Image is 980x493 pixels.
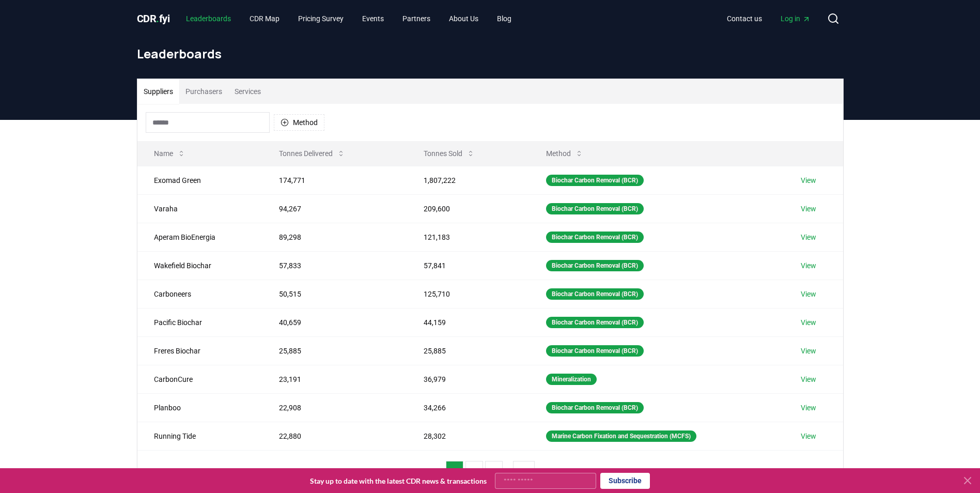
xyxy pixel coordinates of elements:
h1: Leaderboards [137,45,844,62]
a: Blog [489,9,520,28]
td: Wakefield Biochar [137,251,263,280]
button: 3 [485,461,503,482]
div: Biochar Carbon Removal (BCR) [546,260,644,271]
td: 121,183 [407,223,530,251]
button: Name [146,143,194,164]
td: Varaha [137,194,263,223]
a: Log in [772,9,819,28]
a: About Us [441,9,487,28]
td: 174,771 [262,166,407,194]
button: Suppliers [137,79,179,104]
a: Contact us [719,9,770,28]
td: CarbonCure [137,365,263,393]
div: Marine Carbon Fixation and Sequestration (MCFS) [546,430,696,442]
a: View [801,431,816,441]
a: View [801,232,816,242]
a: View [801,260,816,271]
td: 25,885 [262,336,407,365]
button: Tonnes Sold [415,143,483,164]
td: Freres Biochar [137,336,263,365]
button: Tonnes Delivered [271,143,353,164]
td: Pacific Biochar [137,308,263,336]
a: View [801,403,816,413]
td: 94,267 [262,194,407,223]
a: View [801,289,816,299]
td: 57,833 [262,251,407,280]
li: ... [505,465,511,477]
button: 21 [513,461,535,482]
td: 36,979 [407,365,530,393]
td: 22,880 [262,422,407,450]
a: View [801,317,816,328]
div: Biochar Carbon Removal (BCR) [546,345,644,357]
button: Method [274,114,324,131]
td: 89,298 [262,223,407,251]
span: . [156,12,159,25]
td: 44,159 [407,308,530,336]
button: Services [228,79,267,104]
a: View [801,204,816,214]
nav: Main [178,9,520,28]
div: Biochar Carbon Removal (BCR) [546,232,644,243]
td: Carboneers [137,280,263,308]
td: Running Tide [137,422,263,450]
div: Biochar Carbon Removal (BCR) [546,288,644,300]
td: 40,659 [262,308,407,336]
button: 1 [446,461,463,482]
a: Partners [394,9,439,28]
div: Biochar Carbon Removal (BCR) [546,175,644,186]
td: 57,841 [407,251,530,280]
a: Events [354,9,392,28]
div: Mineralization [546,374,597,385]
td: 25,885 [407,336,530,365]
td: 209,600 [407,194,530,223]
td: Exomad Green [137,166,263,194]
td: 125,710 [407,280,530,308]
nav: Main [719,9,819,28]
a: CDR Map [241,9,288,28]
a: View [801,175,816,186]
div: Biochar Carbon Removal (BCR) [546,402,644,413]
td: 28,302 [407,422,530,450]
a: Leaderboards [178,9,239,28]
td: Planboo [137,393,263,422]
div: Biochar Carbon Removal (BCR) [546,317,644,328]
td: 34,266 [407,393,530,422]
td: 23,191 [262,365,407,393]
td: Aperam BioEnergia [137,223,263,251]
td: 22,908 [262,393,407,422]
div: Biochar Carbon Removal (BCR) [546,203,644,214]
button: next page [537,461,554,482]
td: 1,807,222 [407,166,530,194]
a: Pricing Survey [290,9,352,28]
button: Purchasers [179,79,228,104]
button: Method [538,143,592,164]
a: View [801,346,816,356]
a: CDR.fyi [137,11,170,26]
span: CDR fyi [137,12,170,25]
button: 2 [465,461,483,482]
a: View [801,374,816,384]
span: Log in [781,13,811,24]
td: 50,515 [262,280,407,308]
